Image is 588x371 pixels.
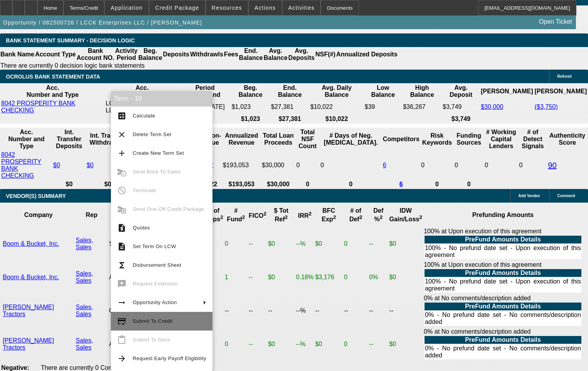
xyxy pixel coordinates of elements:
td: $30,000 [262,151,295,180]
button: Resources [206,0,248,15]
b: PreFund Amounts Details [465,269,541,276]
a: Sales, Sales [76,237,93,250]
mat-icon: request_quote [117,223,126,233]
button: Credit Package [149,0,205,15]
td: $0 [268,261,295,294]
th: Risk Keywords [421,128,453,150]
td: $0 [389,328,423,360]
td: -- [224,294,247,327]
sup: 2 [333,214,336,220]
mat-icon: clear [117,130,126,139]
th: Avg. Deposit [442,84,480,99]
th: Period Begin/End [179,84,230,99]
td: 0% - No prefund date set - No comments/description added [425,345,581,359]
b: PreFund Amounts Details [465,303,541,310]
td: -- [268,294,295,327]
th: Acc. Holder Name [105,84,179,99]
td: --% [296,294,314,327]
span: Delete Term Set [133,131,171,137]
td: 0 [344,328,368,360]
a: $0 [87,162,94,168]
th: Fees [224,47,239,62]
td: -- [369,294,388,327]
mat-icon: add [117,149,126,158]
td: -- [248,227,267,260]
th: NSF(#) [315,47,336,62]
mat-icon: arrow_right_alt [117,298,126,307]
td: Skid Steer [109,227,170,260]
td: --% [296,328,314,360]
b: # of Def [349,207,362,222]
mat-icon: credit_score [117,317,126,326]
td: 0.18% [296,261,314,294]
th: Annualized Deposits [336,47,398,62]
sup: 2 [220,214,223,220]
th: $30,000 [262,180,295,188]
b: Negative: [1,364,29,371]
th: [PERSON_NAME] [534,84,587,99]
td: -- [369,227,388,260]
mat-icon: calculate [117,111,126,121]
th: Funding Sources [454,128,483,150]
th: Avg. Balance [263,47,288,62]
th: Account Type [35,47,76,62]
span: Disbursement Sheet [133,262,181,268]
th: Total Loan Proceeds [262,128,295,150]
th: Authenticity Score [548,128,587,150]
td: 100% - No prefund date set - Upon execution of this agreement [425,244,581,259]
th: Sum of the Total NSF Count and Total Overdraft Fee Count from Ocrolus [296,128,319,150]
td: 0 [454,151,483,180]
sup: 2 [419,214,422,220]
th: $10,022 [310,115,363,123]
sup: 2 [263,211,266,217]
span: Comment [557,194,575,198]
b: Def % [373,207,383,222]
th: $0 [53,180,86,188]
th: High Balance [403,84,442,99]
button: Activities [283,0,321,15]
mat-icon: functions [117,261,126,270]
td: -- [248,328,267,360]
span: Create New Term Set [133,150,184,156]
td: $36,267 [403,100,442,114]
span: Resources [212,5,242,11]
td: All Equipment Types [109,328,170,360]
td: $39 [364,100,402,114]
th: Int. Transfer Deposits [53,128,86,150]
th: $193,053 [223,180,261,188]
td: $0 [389,261,423,294]
th: [PERSON_NAME] [480,84,533,99]
td: $0 [268,227,295,260]
span: Refresh [557,74,572,79]
b: PreFund Amounts Details [465,336,541,343]
sup: 2 [380,214,383,220]
td: $1,023 [231,100,270,114]
th: # of Detect Signals [519,128,547,150]
sup: 2 [285,214,288,220]
td: 0 [519,151,547,180]
a: [PERSON_NAME] Tractors [3,337,54,351]
b: IRR [298,212,312,219]
a: Sales, Sales [76,270,93,284]
th: Activity Period [115,47,138,62]
td: -- [248,261,267,294]
b: Rep [86,212,97,218]
th: Beg. Balance [138,47,162,62]
th: Competitors [383,128,420,150]
div: 0% at No comments/description added [424,295,582,327]
span: Quotes [133,225,150,231]
td: 0% - No prefund date set - No comments/description added [425,311,581,326]
a: Boom & Bucket, Inc. [3,274,59,280]
td: -- [248,294,267,327]
div: 0% at No comments/description added [424,328,582,360]
a: 90 [548,161,556,170]
button: Actions [249,0,282,15]
td: $10,022 [310,100,363,114]
td: 0% [369,261,388,294]
th: Low Balance [364,84,402,99]
td: All Equipment Types [109,261,170,294]
td: -- [204,294,223,327]
td: -- [344,294,368,327]
td: $0 [389,227,423,260]
a: Boom & Bucket, Inc. [3,240,59,247]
